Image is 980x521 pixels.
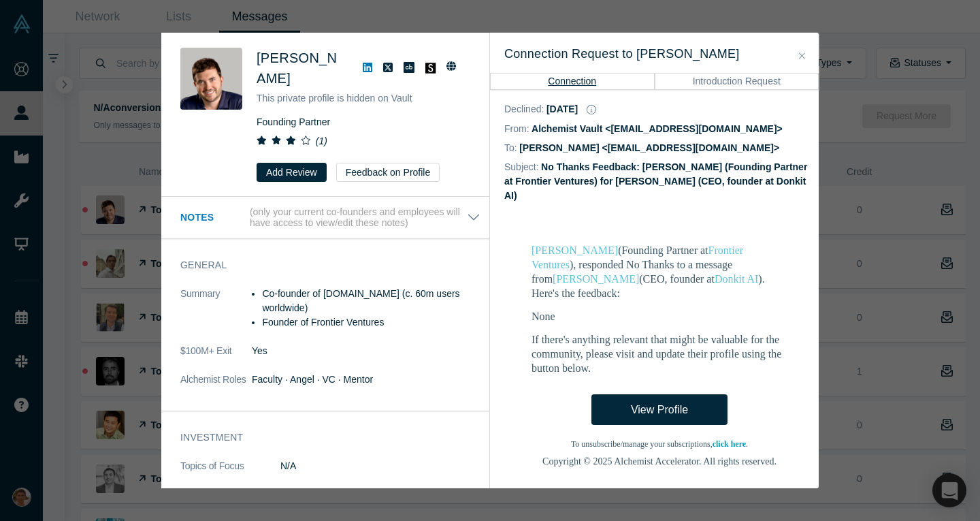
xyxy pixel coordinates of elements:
dt: Topics of Focus [180,459,280,488]
a: Donkit AI [715,273,758,285]
dt: Alchemist Roles [180,373,252,401]
span: [PERSON_NAME] [257,50,337,86]
li: Founder of Frontier Ventures [262,315,480,330]
dd: No Thanks Feedback: [PERSON_NAME] (Founding Partner at Frontier Ventures) for [PERSON_NAME] (CEO,... [504,161,807,201]
button: Close [795,48,809,64]
dt: Declined : [504,102,544,116]
button: Feedback on Profile [336,163,440,182]
dt: Not Interested In [180,488,280,516]
p: If there's anything relevant that might be valuable for the community, please visit and update th... [532,332,787,375]
a: Frontier Ventures [532,244,743,270]
a: click here [713,439,746,449]
img: Dmitry Alimov's Profile Image [180,48,242,110]
dt: Summary [180,287,252,344]
a: [PERSON_NAME] [553,273,639,285]
p: (Founding Partner at ), responded No Thanks to a message from (CEO, founder at ). Here's the feed... [532,243,787,300]
dd: [DATE] [546,104,578,114]
div: To unsubscribe/manage your subscriptions, . [521,437,798,452]
dt: $100M+ Exit [180,344,252,373]
button: Add Review [257,163,327,182]
dd: Faculty · Angel · VC · Mentor [252,373,480,387]
li: Co-founder of [DOMAIN_NAME] (c. 60m users worldwide) [262,287,480,315]
i: ( 1 ) [316,136,327,146]
p: (only your current co-founders and employees will have access to view/edit these notes) [250,206,467,230]
dd: N/A [280,488,480,502]
dd: Alchemist Vault <[EMAIL_ADDRESS][DOMAIN_NAME]> [532,123,783,134]
button: Introduction Request [655,73,819,89]
div: Copyright © 2025 Alchemist Accelerator. All rights reserved. [521,454,798,469]
dt: From: [504,122,529,136]
a: [PERSON_NAME] [532,244,618,256]
p: This private profile is hidden on Vault [257,91,470,106]
p: None [532,309,787,323]
h3: Investment [180,430,461,445]
h3: Connection Request to [PERSON_NAME] [504,45,804,63]
button: Connection [490,73,655,89]
h3: General [180,258,461,272]
dt: To: [504,141,517,155]
dd: N/A [280,459,480,473]
h3: Notes [180,210,247,225]
a: View Profile [591,394,728,425]
dd: Yes [252,344,480,358]
span: Founding Partner [257,116,330,127]
dt: Subject: [504,160,539,174]
dd: [PERSON_NAME] <[EMAIL_ADDRESS][DOMAIN_NAME]> [519,142,779,153]
button: Notes (only your current co-founders and employees will have access to view/edit these notes) [180,206,480,230]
